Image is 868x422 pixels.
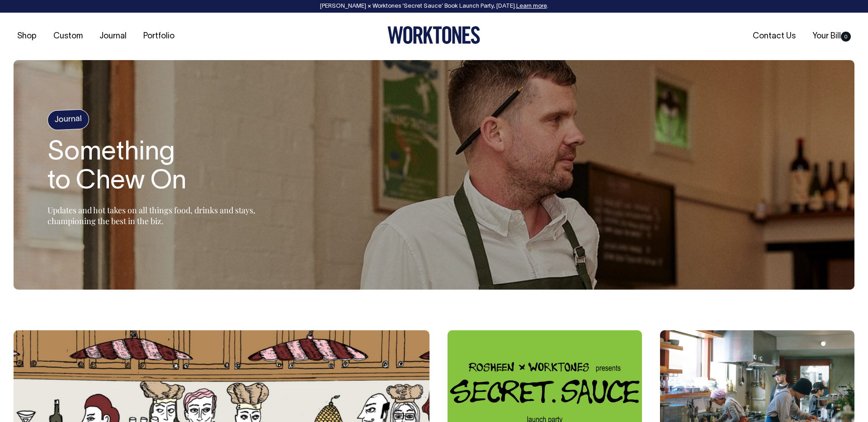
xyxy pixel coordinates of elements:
a: Contact Us [749,29,799,44]
a: Journal [96,29,130,44]
a: Your Bill0 [809,29,854,44]
h4: Journal [47,109,90,131]
a: Learn more [516,4,547,9]
a: Shop [14,29,40,44]
a: Portfolio [140,29,178,44]
div: [PERSON_NAME] × Worktones ‘Secret Sauce’ Book Launch Party, [DATE]. . [9,3,859,9]
a: Custom [50,29,86,44]
h1: Something to Chew On [47,139,274,197]
p: Updates and hot takes on all things food, drinks and stays, championing the best in the biz. [47,205,274,226]
span: 0 [841,32,851,42]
